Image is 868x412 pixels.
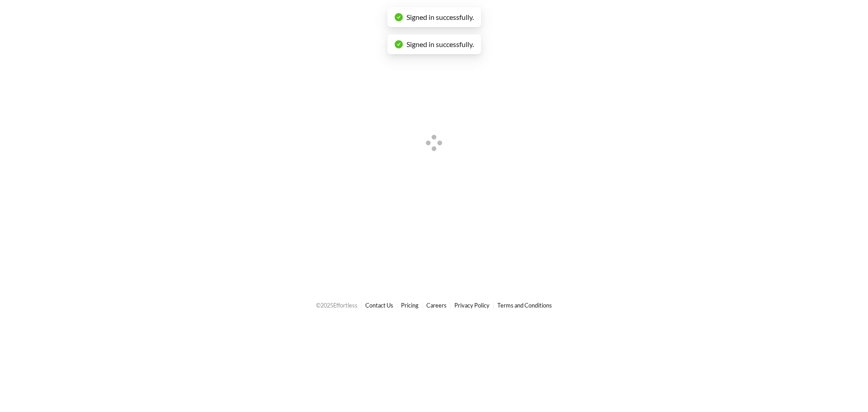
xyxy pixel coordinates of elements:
[454,302,490,309] a: Privacy Policy
[395,40,403,48] span: check-circle
[395,13,403,21] span: check-circle
[365,302,393,309] a: Contact Us
[316,302,358,309] span: © 2025 Effortless
[426,302,447,309] a: Careers
[406,40,474,48] span: Signed in successfully.
[406,13,474,21] span: Signed in successfully.
[401,302,419,309] a: Pricing
[497,302,552,309] a: Terms and Conditions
